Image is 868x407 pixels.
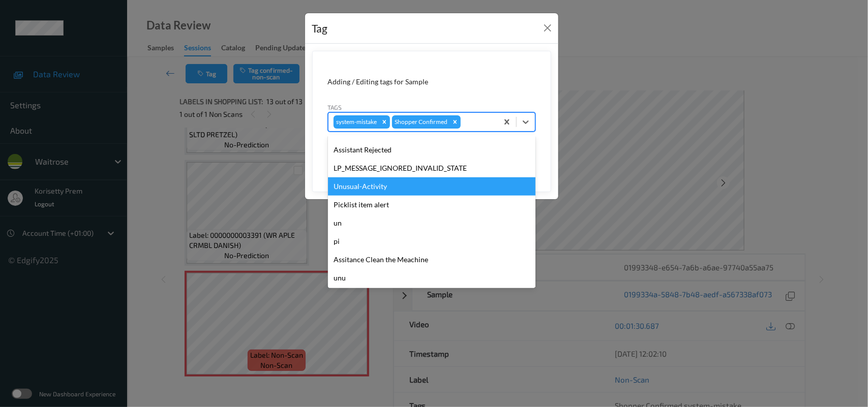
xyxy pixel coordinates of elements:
[328,251,535,269] div: Assitance Clean the Meachine
[379,115,390,129] div: Remove system-mistake
[328,196,535,214] div: Picklist item alert
[328,103,342,112] label: Tags
[328,159,535,177] div: LP_MESSAGE_IGNORED_INVALID_STATE
[328,177,535,196] div: Unusual-Activity
[328,269,535,287] div: unu
[541,21,555,35] button: Close
[328,77,535,87] div: Adding / Editing tags for Sample
[450,115,461,129] div: Remove Shopper Confirmed
[312,20,328,37] div: Tag
[392,115,450,129] div: Shopper Confirmed
[328,214,535,232] div: un
[328,232,535,251] div: pi
[334,115,379,129] div: system-mistake
[328,141,535,159] div: Assistant Rejected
